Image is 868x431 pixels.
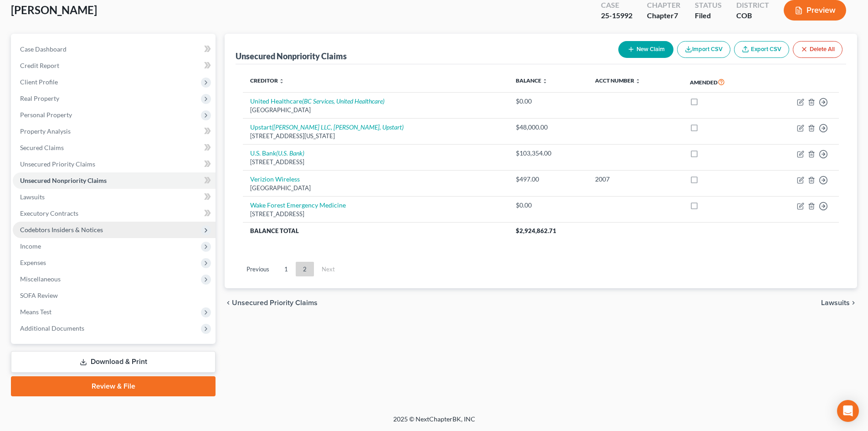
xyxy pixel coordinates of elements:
[821,299,850,306] span: Lawsuits
[516,201,580,210] div: $0.00
[13,172,216,189] a: Unsecured Nonpriority Claims
[20,193,45,201] span: Lawsuits
[516,97,580,106] div: $0.00
[20,324,84,332] span: Additional Documents
[20,209,78,217] span: Executory Contracts
[695,10,722,21] div: Filed
[13,189,216,205] a: Lawsuits
[13,205,216,222] a: Executory Contracts
[20,144,64,151] span: Secured Claims
[277,262,295,276] a: 1
[647,10,680,21] div: Chapter
[20,160,95,168] span: Unsecured Priority Claims
[595,175,675,184] div: 2007
[20,275,61,283] span: Miscellaneous
[13,140,216,156] a: Secured Claims
[683,72,761,93] th: Amended
[20,94,59,102] span: Real Property
[542,78,548,84] i: unfold_more
[20,226,103,234] span: Codebtors Insiders & Notices
[516,123,580,132] div: $48,000.00
[250,149,304,157] a: U.S. Bank(U.S. Bank)
[20,62,59,69] span: Credit Report
[243,223,508,239] th: Balance Total
[239,262,277,276] a: Previous
[618,41,673,58] button: New Claim
[837,400,859,422] div: Open Intercom Messenger
[20,242,41,250] span: Income
[250,158,501,166] div: [STREET_ADDRESS]
[516,77,548,84] a: Balance unfold_more
[250,77,284,84] a: Creditor unfold_more
[13,57,216,74] a: Credit Report
[11,351,216,373] a: Download & Print
[236,51,347,62] div: Unsecured Nonpriority Claims
[20,45,67,53] span: Case Dashboard
[20,291,58,299] span: SOFA Review
[20,308,51,316] span: Means Test
[20,78,58,86] span: Client Profile
[302,97,385,105] i: (BC Services, United Healthcare)
[20,127,71,135] span: Property Analysis
[20,177,107,184] span: Unsecured Nonpriority Claims
[13,41,216,57] a: Case Dashboard
[250,132,501,140] div: [STREET_ADDRESS][US_STATE]
[734,41,789,58] a: Export CSV
[250,97,385,105] a: United Healthcare(BC Services, United Healthcare)
[250,106,501,114] div: [GEOGRAPHIC_DATA]
[250,175,300,183] a: Verizion Wireless
[635,78,641,84] i: unfold_more
[850,299,857,306] i: chevron_right
[11,376,216,396] a: Review & File
[677,41,730,58] button: Import CSV
[13,123,216,140] a: Property Analysis
[279,78,284,84] i: unfold_more
[601,10,632,21] div: 25-15992
[821,299,857,306] button: Lawsuits chevron_right
[250,201,346,209] a: Wake Forest Emergency Medicine
[20,111,72,119] span: Personal Property
[250,123,404,131] a: Upstart([PERSON_NAME] LLC, [PERSON_NAME], Upstart)
[736,10,769,21] div: COB
[175,415,694,431] div: 2025 © NextChapterBK, INC
[595,77,641,84] a: Acct Number unfold_more
[250,184,501,192] div: [GEOGRAPHIC_DATA]
[225,299,232,306] i: chevron_left
[516,227,556,234] span: $2,924,862.71
[225,299,318,306] button: chevron_left Unsecured Priority Claims
[516,175,580,184] div: $497.00
[516,149,580,158] div: $103,354.00
[272,123,404,131] i: ([PERSON_NAME] LLC, [PERSON_NAME], Upstart)
[276,149,304,157] i: (U.S. Bank)
[296,262,314,276] a: 2
[674,11,678,20] span: 7
[20,259,46,266] span: Expenses
[232,299,318,306] span: Unsecured Priority Claims
[13,156,216,172] a: Unsecured Priority Claims
[250,210,501,218] div: [STREET_ADDRESS]
[793,41,842,58] button: Delete All
[13,287,216,304] a: SOFA Review
[11,3,97,16] span: [PERSON_NAME]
